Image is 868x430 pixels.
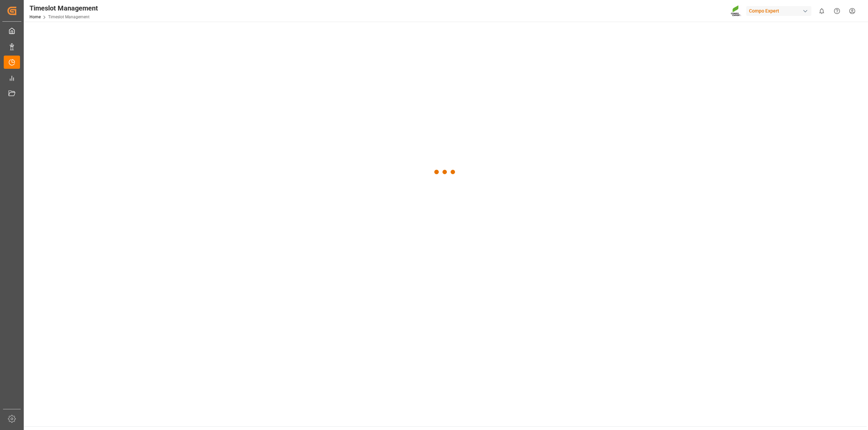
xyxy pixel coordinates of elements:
button: show 0 new notifications [814,3,829,19]
button: Compo Expert [746,4,814,17]
button: Help Center [829,3,845,19]
img: Screenshot%202023-09-29%20at%2010.02.21.png_1712312052.png [731,5,742,17]
div: Timeslot Management [29,3,98,13]
a: Home [29,15,41,19]
div: Compo Expert [746,6,811,16]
